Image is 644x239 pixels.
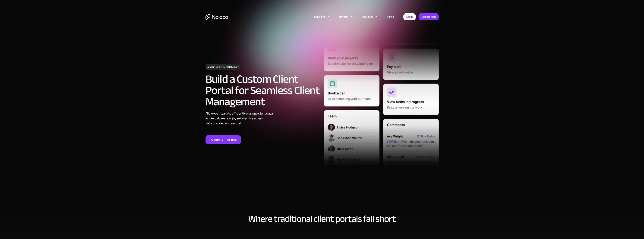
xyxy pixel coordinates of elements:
[206,111,320,126] div: Allow your team to efficiently manage client data while customers enjoy self-service access. Full...
[419,13,439,20] a: Get started
[206,135,241,144] a: Try it [DATE]—it’s free!
[206,64,240,70] h1: Custom Client Portal Builder
[314,14,325,19] div: Solutions
[338,14,348,19] div: Platform
[309,14,333,19] div: Solutions
[381,14,399,19] a: Pricing
[206,14,228,20] a: home
[356,14,381,19] div: Resources
[206,214,439,224] h2: Where traditional client portals fall short
[403,13,416,20] a: Login
[333,14,356,19] div: Platform
[206,74,320,107] h2: Build a Custom Client Portal for Seamless Client Management
[361,14,373,19] div: Resources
